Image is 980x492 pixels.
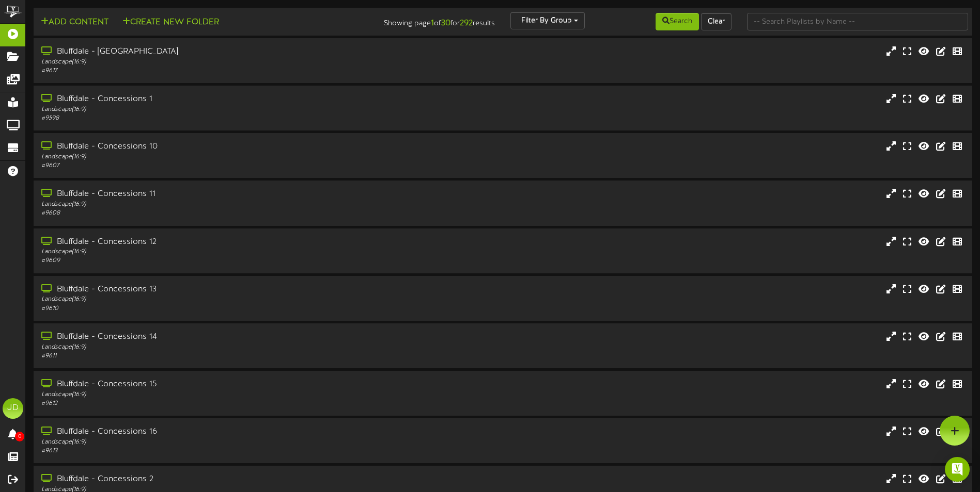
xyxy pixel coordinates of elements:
div: Landscape ( 16:9 ) [41,390,417,399]
div: Bluffdale - Concessions 16 [41,426,417,438]
div: # 9613 [41,447,417,455]
button: Create New Folder [119,16,222,29]
div: # 9617 [41,67,417,75]
div: # 9607 [41,161,417,170]
div: Landscape ( 16:9 ) [41,200,417,209]
div: Bluffdale - Concessions 1 [41,93,417,105]
div: Bluffdale - [GEOGRAPHIC_DATA] [41,46,417,58]
button: Add Content [38,16,112,29]
div: # 9609 [41,256,417,265]
div: Bluffdale - Concessions 12 [41,236,417,248]
span: 0 [15,432,24,441]
div: Bluffdale - Concessions 13 [41,284,417,296]
button: Search [656,13,699,30]
div: # 9608 [41,209,417,218]
div: Landscape ( 16:9 ) [41,58,417,67]
div: # 9598 [41,114,417,123]
div: Bluffdale - Concessions 2 [41,473,417,485]
strong: 292 [460,19,473,28]
div: Landscape ( 16:9 ) [41,295,417,304]
strong: 1 [431,19,434,28]
div: Bluffdale - Concessions 11 [41,188,417,200]
strong: 30 [441,19,450,28]
div: JD [3,398,23,419]
div: Landscape ( 16:9 ) [41,153,417,161]
div: Landscape ( 16:9 ) [41,105,417,114]
div: # 9611 [41,352,417,360]
div: Bluffdale - Concessions 15 [41,379,417,390]
div: Landscape ( 16:9 ) [41,343,417,352]
div: Showing page of for results [345,12,503,29]
button: Filter By Group [510,12,585,29]
div: # 9610 [41,304,417,313]
div: Bluffdale - Concessions 14 [41,331,417,343]
div: Landscape ( 16:9 ) [41,248,417,256]
button: Clear [701,13,732,30]
div: Landscape ( 16:9 ) [41,438,417,447]
input: -- Search Playlists by Name -- [747,13,968,30]
div: Bluffdale - Concessions 10 [41,141,417,153]
div: Open Intercom Messenger [945,457,970,482]
div: # 9612 [41,399,417,408]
